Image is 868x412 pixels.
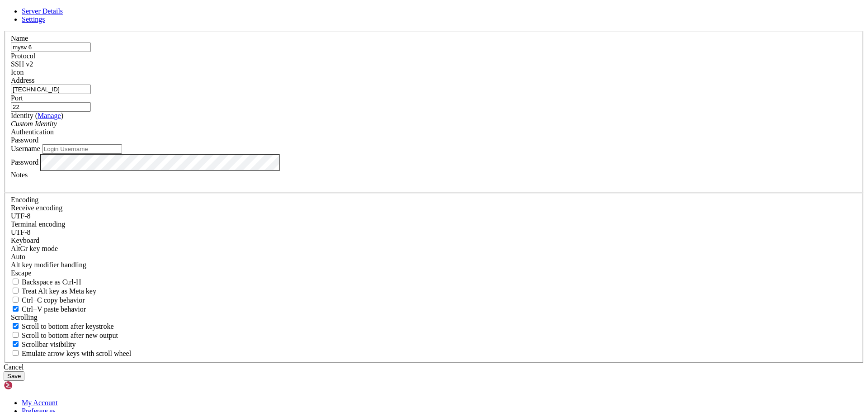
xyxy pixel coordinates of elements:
label: The vertical scrollbar mode. [11,341,76,348]
span: UTF-8 [11,228,31,236]
label: Ctrl-C copies if true, send ^C to host if false. Ctrl-Shift-C sends ^C to host if true, copies if... [11,296,85,304]
label: Icon [11,68,24,76]
input: Scroll to bottom after new output [13,332,19,338]
div: Auto [11,253,857,261]
label: Ctrl+V pastes if true, sends ^V to host if false. Ctrl+Shift+V sends ^V to host if true, pastes i... [11,305,86,313]
label: Set the expected encoding for data received from the host. If the encodings do not match, visual ... [11,204,62,212]
span: Escape [11,269,31,277]
div: Cancel [4,363,864,371]
label: When using the alternative screen buffer, and DECCKM (Application Cursor Keys) is active, mouse w... [11,350,131,357]
span: Emulate arrow keys with scroll wheel [22,350,131,357]
div: Custom Identity [11,120,857,128]
span: UTF-8 [11,212,31,220]
input: Emulate arrow keys with scroll wheel [13,350,19,356]
input: Backspace as Ctrl-H [13,279,19,284]
span: Ctrl+V paste behavior [22,305,86,313]
span: SSH v2 [11,60,33,68]
span: Scrollbar visibility [22,341,76,348]
label: Authentication [11,128,54,136]
span: Treat Alt key as Meta key [22,287,96,295]
input: Ctrl+C copy behavior [13,297,19,303]
input: Host Name or IP [11,85,91,94]
input: Scroll to bottom after keystroke [13,323,19,329]
label: Scroll to bottom after new output. [11,331,118,339]
input: Ctrl+V paste behavior [13,306,19,312]
a: Settings [22,15,45,23]
input: Scrollbar visibility [13,341,19,347]
label: Password [11,158,38,166]
button: Save [4,371,24,381]
span: Ctrl+C copy behavior [22,296,85,304]
span: Password [11,136,38,144]
label: Port [11,94,23,102]
img: Shellngn [4,381,56,390]
div: SSH v2 [11,60,857,68]
label: Identity [11,112,63,119]
span: Backspace as Ctrl-H [22,278,81,286]
span: ( ) [35,112,63,119]
label: Scrolling [11,313,38,321]
label: Name [11,34,28,42]
input: Treat Alt key as Meta key [13,288,19,294]
span: Scroll to bottom after keystroke [22,322,114,330]
label: Address [11,76,34,84]
a: My Account [22,399,58,407]
input: Login Username [42,144,122,154]
label: Keyboard [11,237,39,244]
input: Server Name [11,43,91,52]
a: Server Details [22,7,63,15]
span: Scroll to bottom after new output [22,331,118,339]
label: If true, the backspace should send BS ('\x08', aka ^H). Otherwise the backspace key should send '... [11,278,81,286]
label: Username [11,145,40,152]
input: Port Number [11,102,91,112]
div: UTF-8 [11,212,857,220]
label: Notes [11,171,28,179]
label: Encoding [11,196,38,204]
span: Auto [11,253,25,260]
label: Controls how the Alt key is handled. Escape: Send an ESC prefix. 8-Bit: Add 128 to the typed char... [11,261,86,269]
div: UTF-8 [11,228,857,237]
label: Whether the Alt key acts as a Meta key or as a distinct Alt key. [11,287,96,295]
label: Protocol [11,52,35,60]
a: Manage [38,112,61,119]
label: The default terminal encoding. ISO-2022 enables character map translations (like graphics maps). ... [11,220,65,228]
div: Escape [11,269,857,277]
label: Whether to scroll to the bottom on any keystroke. [11,322,114,330]
label: Set the expected encoding for data received from the host. If the encodings do not match, visual ... [11,245,58,252]
i: Custom Identity [11,120,57,128]
div: Password [11,136,857,144]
